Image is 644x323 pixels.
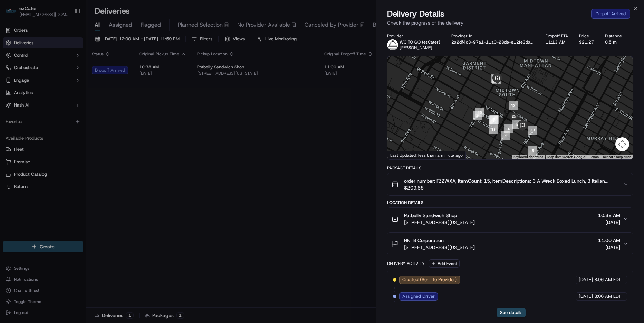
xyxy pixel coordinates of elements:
[429,259,460,268] button: Add Event
[501,131,510,140] div: 4
[404,244,475,251] span: [STREET_ADDRESS][US_STATE]
[387,19,633,26] p: Check the progress of the delivery
[402,277,457,283] span: Created (Sent To Provider)
[56,98,114,110] a: 💻API Documentation
[615,137,629,151] button: Map camera controls
[404,237,444,244] span: HNTB Corporation
[598,237,620,244] span: 11:00 AM
[475,108,484,117] div: 10
[598,219,620,226] span: [DATE]
[598,212,620,219] span: 10:38 AM
[7,66,19,79] img: 1736555255976-a54dd68f-1ca7-489b-9aae-adbdc363a1c4
[65,100,111,107] span: API Documentation
[504,124,513,133] div: 6
[547,155,585,159] span: Map data ©2025 Google
[528,146,537,155] div: 5
[451,39,535,45] button: 2a2df4c3-97a1-11a0-28de-e12fe3da1d60
[14,100,53,107] span: Knowledge Base
[603,155,631,159] a: Report a map error
[490,115,499,124] div: 9
[402,293,435,299] span: Assigned Driver
[451,33,535,39] div: Provider Id
[389,150,412,159] img: Google
[23,73,87,79] div: We're available if you need us!
[546,39,568,45] div: 11:13 AM
[4,98,56,110] a: 📗Knowledge Base
[489,125,498,134] div: 11
[387,151,466,159] div: Last Updated: less than a minute ago
[509,101,518,110] div: 12
[387,173,633,195] button: order number: FZZWXA, ItemCount: 15, itemDescriptions: 3 A Wreck Boxed Lunch, 3 Italian Boxed Lun...
[512,120,521,129] div: 14
[400,45,432,50] span: [PERSON_NAME]
[579,33,594,39] div: Price
[7,101,12,107] div: 📗
[404,212,457,219] span: Potbelly Sandwich Shop
[579,293,593,299] span: [DATE]
[49,117,84,122] a: Powered byPylon
[497,308,526,317] button: See details
[7,7,21,21] img: Nash
[7,28,126,39] p: Welcome 👋
[387,165,633,171] div: Package Details
[489,115,498,124] div: 7
[69,117,84,122] span: Pylon
[404,184,617,191] span: $209.85
[23,66,113,73] div: Start new chat
[387,33,440,39] div: Provider
[473,111,482,120] div: 3
[605,39,622,45] div: 0.5 mi
[387,261,425,266] div: Delivery Activity
[58,101,64,107] div: 💻
[594,293,621,299] span: 8:06 AM EDT
[605,33,622,39] div: Distance
[404,177,617,184] span: order number: FZZWXA, ItemCount: 15, itemDescriptions: 3 A Wreck Boxed Lunch, 3 Italian Boxed Lun...
[117,68,126,76] button: Start new chat
[387,208,633,230] button: Potbelly Sandwich Shop[STREET_ADDRESS][US_STATE]10:38 AM[DATE]
[546,33,568,39] div: Dropoff ETA
[594,277,621,283] span: 8:06 AM EDT
[489,116,498,125] div: 8
[528,126,537,135] div: 13
[579,39,594,45] div: $21.27
[404,219,475,226] span: [STREET_ADDRESS][US_STATE]
[400,39,440,45] p: WC TO GO (ezCater)
[598,244,620,251] span: [DATE]
[589,155,599,159] a: Terms (opens in new tab)
[491,74,500,83] div: 2
[387,39,398,50] img: profile_wctogo_shipday.jpg
[18,45,124,52] input: Got a question? Start typing here...
[387,200,633,205] div: Location Details
[387,8,444,19] span: Delivery Details
[513,155,543,159] button: Keyboard shortcuts
[387,233,633,255] button: HNTB Corporation[STREET_ADDRESS][US_STATE]11:00 AM[DATE]
[579,277,593,283] span: [DATE]
[389,150,412,159] a: Open this area in Google Maps (opens a new window)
